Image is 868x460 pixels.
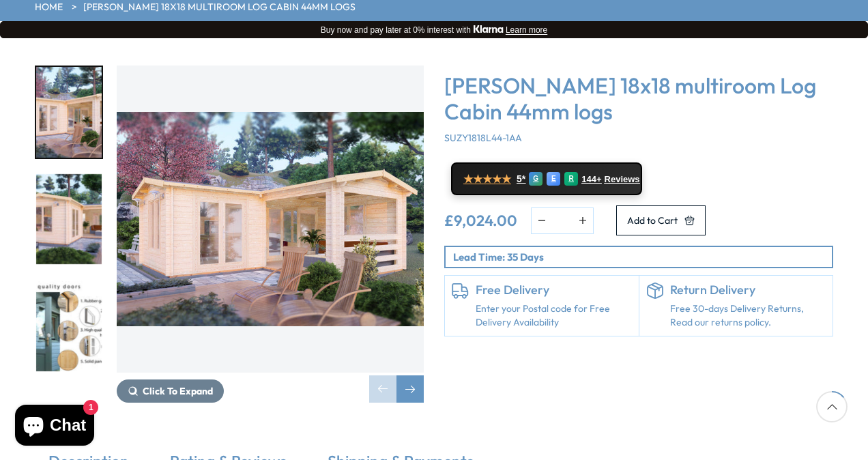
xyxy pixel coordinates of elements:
div: 2 / 7 [35,173,103,266]
h6: Free Delivery [476,283,632,298]
img: Suzy3_2x6-2_5S31896-1_f0f3b787-e36b-4efa-959a-148785adcb0b_200x200.jpg [36,67,102,158]
img: Shire Suzy 18x18 multiroom Log Cabin 44mm logs - Best Shed [117,66,424,373]
div: E [547,172,560,186]
div: G [529,172,542,186]
span: ★★★★★ [463,173,511,186]
img: Suzy3_2x6-2_5S31896-2_64732b6d-1a30-4d9b-a8b3-4f3a95d206a5_200x200.jpg [36,174,102,265]
span: SUZY1818L44-1AA [444,132,522,144]
span: Reviews [605,174,640,185]
div: Next slide [396,375,424,403]
div: Previous slide [369,375,396,403]
inbox-online-store-chat: Shopify online store chat [11,405,98,449]
button: Click To Expand [117,379,224,403]
a: ★★★★★ 5* G E R 144+ Reviews [451,162,642,195]
a: [PERSON_NAME] 18x18 multiroom Log Cabin 44mm logs [83,1,356,14]
a: Enter your Postal code for Free Delivery Availability [476,302,632,329]
div: 3 / 7 [35,279,103,373]
h3: [PERSON_NAME] 18x18 multiroom Log Cabin 44mm logs [444,72,833,125]
div: 1 / 7 [117,66,424,403]
p: Free 30-days Delivery Returns, Read our returns policy. [670,302,826,329]
div: 1 / 7 [35,66,103,159]
img: Premiumqualitydoors_3_f0c32a75-f7e9-4cfe-976d-db3d5c21df21_200x200.jpg [36,281,102,371]
button: Add to Cart [616,205,706,235]
span: Add to Cart [627,216,678,225]
p: Lead Time: 35 Days [453,250,832,264]
div: R [564,172,578,186]
ins: £9,024.00 [444,213,517,228]
span: Click To Expand [143,385,213,397]
a: HOME [35,1,63,14]
h6: Return Delivery [670,283,826,298]
span: 144+ [581,174,601,185]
